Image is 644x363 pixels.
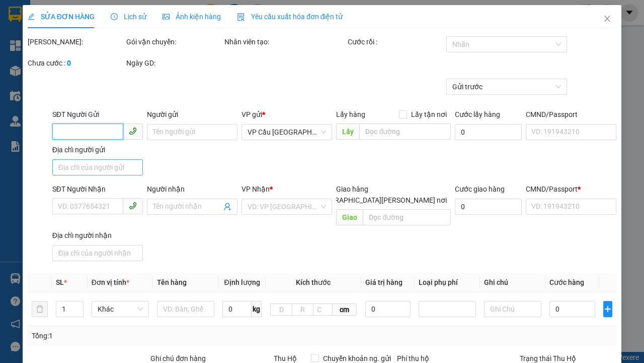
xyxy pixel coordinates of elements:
div: Tổng: 1 [32,330,250,341]
span: Kích thước [296,278,331,286]
span: SỬA ĐƠN HÀNG [28,13,95,21]
span: Ảnh kiện hàng [163,13,221,21]
span: edit [28,13,35,20]
button: Close [593,5,621,33]
img: icon [237,13,245,21]
input: Địa chỉ của người nhận [52,245,143,261]
span: Đơn vị tính [92,278,129,286]
input: Địa chỉ của người gửi [52,159,143,175]
label: Cước lấy hàng [455,110,500,118]
button: plus [603,301,612,317]
div: Người nhận [147,184,237,195]
button: delete [32,301,48,317]
input: Dọc đường [359,124,450,140]
div: [PERSON_NAME]: [28,36,124,47]
th: Ghi chú [480,273,545,292]
span: Lịch sử [111,13,146,21]
span: phone [129,127,137,135]
span: picture [163,13,170,20]
span: Gửi trước [452,79,561,94]
span: Cước hàng [549,278,584,286]
span: Tên hàng [157,278,187,286]
input: R [292,304,313,316]
span: SL [56,278,64,286]
label: Ghi chú đơn hàng [150,354,206,362]
label: Cước giao hàng [455,185,505,193]
b: 0 [67,59,71,67]
span: Giao hàng [336,185,368,193]
input: Dọc đường [363,209,450,225]
div: CMND/Passport [526,109,616,120]
span: phone [129,202,137,210]
span: VP Cầu Sài Gòn [248,125,326,140]
div: CMND/Passport [526,184,616,195]
span: Thu Hộ [274,354,297,362]
span: clock-circle [111,13,118,20]
input: C [313,304,333,316]
input: VD: Bàn, Ghế [157,301,214,317]
span: Giá trị hàng [365,278,403,286]
span: Định lượng [224,278,260,286]
div: Chưa cước : [28,57,124,69]
div: Cước rồi : [348,36,444,47]
div: VP gửi [242,109,332,120]
span: Yêu cầu xuất hóa đơn điện tử [237,13,343,21]
span: Khác [98,301,143,317]
span: Giao [336,209,363,225]
span: plus [604,305,612,313]
th: Loại phụ phí [415,273,480,292]
span: close [603,15,611,23]
div: Địa chỉ người nhận [52,230,143,241]
span: Lấy tận nơi [407,109,451,120]
span: kg [252,301,262,317]
span: user-add [223,203,231,211]
div: Người gửi [147,109,237,120]
div: Gói vận chuyển: [126,36,223,47]
input: Ghi Chú [484,301,541,317]
span: VP Nhận [242,185,270,193]
input: Cước lấy hàng [455,124,522,140]
div: SĐT Người Nhận [52,184,143,195]
div: SĐT Người Gửi [52,109,143,120]
span: Lấy [336,124,359,140]
span: cm [333,304,357,316]
div: Ngày GD: [126,57,223,69]
div: Địa chỉ người gửi [52,144,143,155]
input: D [270,304,292,316]
div: Nhân viên tạo: [224,36,346,47]
input: Cước giao hàng [455,199,522,215]
span: [GEOGRAPHIC_DATA][PERSON_NAME] nơi [309,195,451,206]
span: Lấy hàng [336,110,365,118]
